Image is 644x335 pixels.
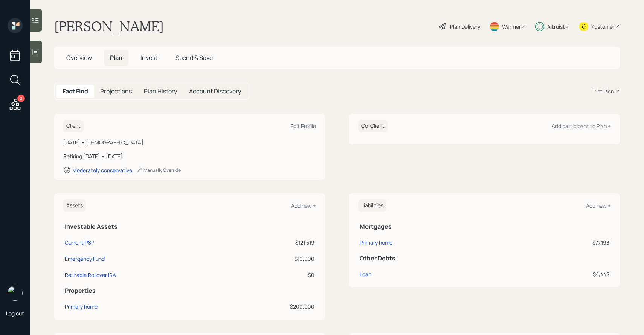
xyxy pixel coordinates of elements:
h6: Co-Client [358,120,388,132]
div: Warmer [502,23,521,31]
div: Plan Delivery [450,23,480,31]
h5: Projections [100,88,132,95]
div: Retiring [DATE] • [DATE] [63,152,316,160]
div: $0 [232,271,314,279]
div: Edit Profile [290,122,316,130]
div: $77,193 [522,239,609,246]
div: Log out [6,310,24,317]
div: Current PSP [65,239,94,246]
span: Overview [66,54,92,62]
div: Retirable Rollover IRA [65,271,116,279]
div: Emergency Fund [65,255,105,263]
h5: Investable Assets [65,223,314,230]
span: Spend & Save [175,54,213,62]
div: Altruist [547,23,565,31]
div: Add new + [586,202,611,209]
h5: Other Debts [360,255,609,262]
div: [DATE] • [DEMOGRAPHIC_DATA] [63,138,316,146]
img: sami-boghos-headshot.png [8,286,23,301]
div: $200,000 [232,303,314,311]
div: $121,519 [232,239,314,246]
div: 2 [17,95,25,102]
div: Manually Override [137,167,181,173]
div: Primary home [65,303,98,311]
span: Invest [140,54,157,62]
span: Plan [110,54,122,62]
h6: Liabilities [358,199,386,212]
div: Add new + [291,202,316,209]
div: $4,442 [522,270,609,278]
div: Moderately conservative [72,167,132,174]
h5: Account Discovery [189,88,241,95]
h5: Plan History [144,88,177,95]
div: Loan [360,270,371,278]
h1: [PERSON_NAME] [54,18,164,35]
h5: Fact Find [63,88,88,95]
h6: Assets [63,199,86,212]
div: Add participant to Plan + [552,122,611,130]
div: Primary home [360,239,392,246]
div: Kustomer [591,23,615,31]
h5: Properties [65,287,314,294]
h6: Client [63,120,84,132]
div: $10,000 [232,255,314,263]
h5: Mortgages [360,223,609,230]
div: Print Plan [591,87,614,95]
